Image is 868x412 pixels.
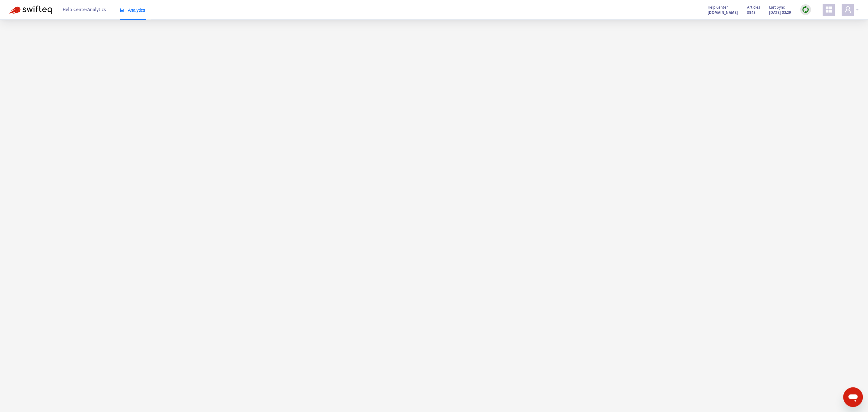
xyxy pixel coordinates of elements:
[769,9,791,16] strong: [DATE] 02:29
[708,9,738,16] a: [DOMAIN_NAME]
[769,4,785,11] span: Last Sync
[120,8,124,12] span: area-chart
[63,4,106,16] span: Help Center Analytics
[708,4,728,11] span: Help Center
[843,387,863,407] iframe: Button to launch messaging window
[9,6,52,14] img: Swifteq
[120,8,145,13] span: Analytics
[747,4,760,11] span: Articles
[747,9,756,16] strong: 3948
[825,6,833,13] span: appstore
[844,6,852,13] span: user
[802,6,810,14] img: sync.dc5367851b00ba804db3.png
